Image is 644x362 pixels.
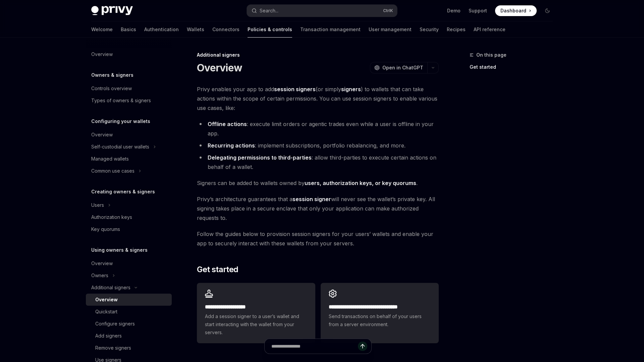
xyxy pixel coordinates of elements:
button: Search...CtrlK [247,5,397,17]
div: Authorization keys [91,213,132,221]
a: users, authorization keys, or key quorums [305,180,416,187]
h5: Creating owners & signers [91,188,155,196]
div: Self-custodial user wallets [91,143,149,151]
span: Get started [197,264,238,275]
a: Overview [86,48,172,60]
div: Search... [260,7,278,15]
li: : implement subscriptions, portfolio rebalancing, and more. [197,141,439,150]
span: Privy enables your app to add (or simply ) to wallets that can take actions within the scope of c... [197,84,439,113]
strong: Recurring actions [208,142,255,149]
span: Add a session signer to a user’s wallet and start interacting with the wallet from your servers. [205,312,307,337]
h5: Using owners & signers [91,246,148,254]
a: Authorization keys [86,211,172,223]
a: Get started [470,62,558,72]
a: Authentication [144,21,179,38]
strong: session signer [292,196,331,202]
button: Open in ChatGPT [370,62,427,73]
strong: Delegating permissions to third-parties [208,154,312,161]
div: Overview [91,131,113,139]
div: Overview [91,50,113,58]
button: Toggle dark mode [542,5,553,16]
div: Overview [95,296,118,304]
a: Overview [86,257,172,269]
a: Transaction management [300,21,361,38]
a: **** **** **** *****Add a session signer to a user’s wallet and start interacting with the wallet... [197,283,315,343]
div: Additional signers [197,52,439,58]
img: dark logo [91,6,133,15]
strong: session signers [274,86,316,93]
div: Quickstart [95,308,117,316]
span: On this page [476,51,506,59]
a: API reference [474,21,505,38]
h1: Overview [197,62,242,74]
a: Connectors [212,21,239,38]
a: Add signers [86,330,172,342]
div: Managed wallets [91,155,129,163]
a: Support [469,7,487,14]
div: Key quorums [91,225,120,233]
span: Signers can be added to wallets owned by . [197,178,439,188]
a: Wallets [187,21,204,38]
li: : allow third-parties to execute certain actions on behalf of a wallet. [197,153,439,172]
a: Welcome [91,21,113,38]
button: Send message [358,342,367,351]
a: Dashboard [495,5,537,16]
span: Follow the guides below to provision session signers for your users’ wallets and enable your app ... [197,229,439,248]
h5: Configuring your wallets [91,117,150,125]
div: Owners [91,271,108,280]
span: Send transactions on behalf of your users from a server environment. [329,312,431,328]
a: Overview [86,294,172,306]
div: Common use cases [91,167,135,175]
div: Add signers [95,332,122,340]
a: Basics [121,21,136,38]
h5: Owners & signers [91,71,133,79]
strong: signers [341,86,361,93]
a: Policies & controls [248,21,292,38]
div: Remove signers [95,344,131,352]
div: Additional signers [91,284,130,292]
div: Configure signers [95,320,135,328]
span: Open in ChatGPT [382,64,423,71]
a: Remove signers [86,342,172,354]
a: Quickstart [86,306,172,318]
a: Security [420,21,439,38]
a: Overview [86,129,172,141]
span: Privy’s architecture guarantees that a will never see the wallet’s private key. All signing takes... [197,194,439,223]
div: Users [91,201,104,209]
a: Managed wallets [86,153,172,165]
div: Overview [91,259,113,267]
div: Controls overview [91,84,132,93]
li: : execute limit orders or agentic trades even while a user is offline in your app. [197,119,439,138]
a: Configure signers [86,318,172,330]
a: Key quorums [86,223,172,235]
a: User management [369,21,412,38]
a: Types of owners & signers [86,95,172,107]
div: Types of owners & signers [91,97,151,105]
strong: Offline actions [208,121,247,127]
a: Controls overview [86,82,172,95]
span: Ctrl K [383,8,393,13]
span: Dashboard [500,7,526,14]
a: Recipes [447,21,466,38]
a: Demo [447,7,461,14]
